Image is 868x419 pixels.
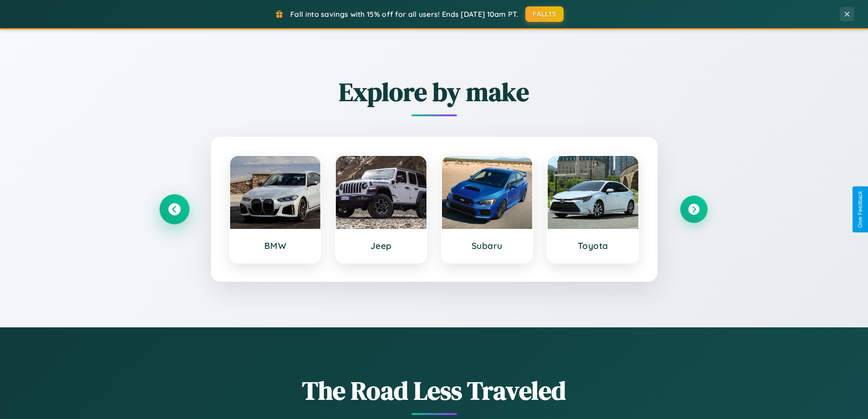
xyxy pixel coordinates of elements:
[345,240,417,251] h3: Jeep
[557,240,629,251] h3: Toyota
[239,240,312,251] h3: BMW
[451,240,524,251] h3: Subaru
[161,373,708,408] h1: The Road Less Traveled
[161,74,708,109] h2: Explore by make
[857,191,863,228] div: Give Feedback
[290,10,519,19] span: Fall into savings with 15% off for all users! Ends [DATE] 10am PT.
[525,6,564,22] button: FALL15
